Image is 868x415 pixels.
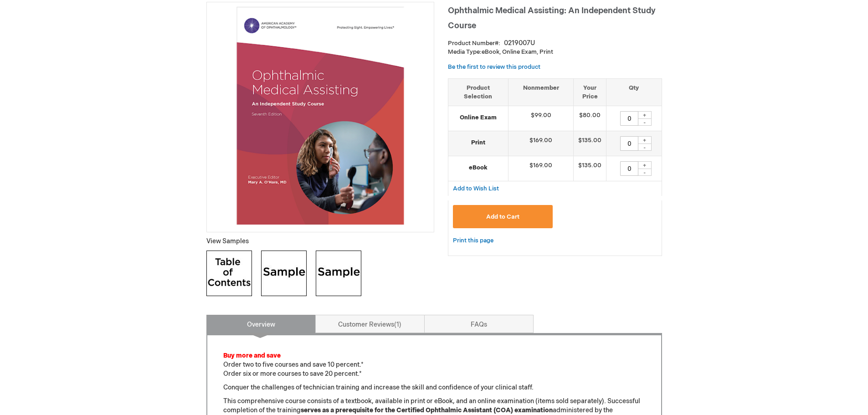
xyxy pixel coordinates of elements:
[453,235,493,246] a: Print this page
[453,138,503,147] strong: Print
[453,185,499,192] span: Add to Wish List
[508,131,574,156] td: $169.00
[638,111,652,119] div: +
[508,156,574,181] td: $169.00
[486,213,519,220] span: Add to Cart
[206,251,252,296] img: Click to view
[315,315,425,333] a: Customer Reviews1
[504,39,535,48] div: 0219007U
[508,106,574,131] td: $99.00
[638,118,652,126] div: -
[424,315,534,333] a: FAQs
[453,205,553,228] button: Add to Cart
[620,161,638,176] input: Qty
[206,237,434,246] p: View Samples
[448,48,662,56] p: eBook, Online Exam, Print
[574,78,606,106] th: Your Price
[453,113,503,122] strong: Online Exam
[223,351,645,379] p: Order two to five courses and save 10 percent.* Order six or more courses to save 20 percent.*
[206,315,316,333] a: Overview
[394,321,401,328] span: 1
[211,7,429,225] img: Ophthalmic Medical Assisting: An Independent Study Course
[453,164,503,172] strong: eBook
[574,106,606,131] td: $80.00
[620,136,638,151] input: Qty
[448,40,500,47] strong: Product Number
[301,406,553,414] strong: serves as a prerequisite for the Certified Ophthalmic Assistant (COA) examination
[508,78,574,106] th: Nonmember
[638,161,652,169] div: +
[223,352,281,359] font: Buy more and save
[638,136,652,144] div: +
[574,156,606,181] td: $135.00
[448,63,540,71] a: Be the first to review this product
[448,48,482,56] strong: Media Type:
[453,184,499,192] a: Add to Wish List
[261,251,307,296] img: Click to view
[638,169,652,176] div: -
[448,6,656,31] span: Ophthalmic Medical Assisting: An Independent Study Course
[316,251,361,296] img: Click to view
[574,131,606,156] td: $135.00
[620,111,638,126] input: Qty
[223,383,645,392] p: Conquer the challenges of technician training and increase the skill and confidence of your clini...
[606,78,662,106] th: Qty
[638,143,652,151] div: -
[448,78,508,106] th: Product Selection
